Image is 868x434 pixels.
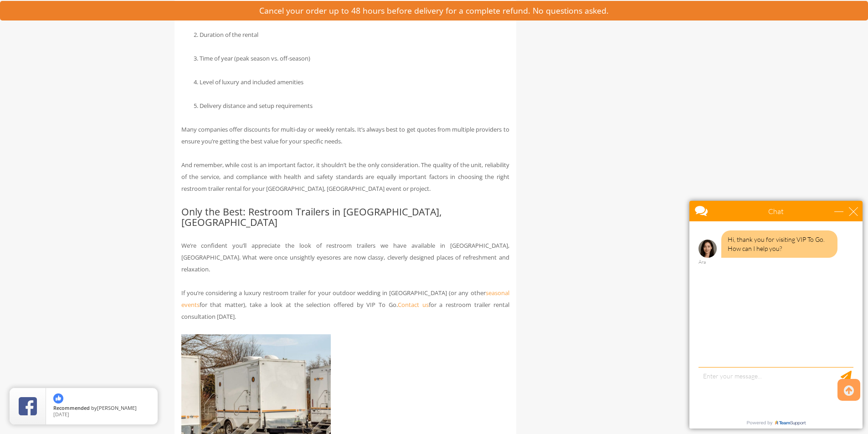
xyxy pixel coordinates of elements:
[53,393,63,403] img: thumbs up icon
[200,29,509,41] li: Duration of the rental
[181,240,509,275] p: We’re confident you’ll appreciate the look of restroom trailers we have available in [GEOGRAPHIC_...
[181,123,509,147] p: Many companies offer discounts for multi-day or weekly rentals. It’s always best to get quotes fr...
[97,404,137,411] span: [PERSON_NAME]
[200,52,509,64] li: Time of year (peak season vs. off-season)
[181,159,509,194] p: And remember, while cost is an important factor, it shouldn’t be the only consideration. The qual...
[19,397,37,415] img: Review Rating
[200,76,509,88] li: Level of luxury and included amenities
[181,289,509,309] a: seasonal events
[181,287,509,322] p: If you’re considering a luxury restroom trailer for your outdoor wedding in [GEOGRAPHIC_DATA] (or...
[53,411,69,418] span: [DATE]
[398,301,429,309] a: Contact us
[53,405,150,412] span: by
[53,404,90,411] span: Recommended
[200,100,509,112] li: Delivery distance and setup requirements
[181,206,509,228] h2: Only the Best: Restroom Trailers in [GEOGRAPHIC_DATA], [GEOGRAPHIC_DATA]
[684,195,868,434] iframe: Live Chat Box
